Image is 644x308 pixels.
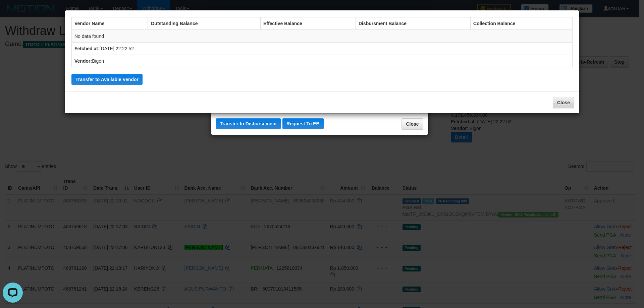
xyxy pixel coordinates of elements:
td: Bigon [72,55,573,67]
th: Disbursment Balance [356,17,470,30]
button: Close [553,97,574,108]
td: No data found [72,30,573,43]
b: Vendor: [74,58,92,64]
th: Collection Balance [471,17,573,30]
td: [DATE] 22:22:52 [72,43,573,55]
th: Vendor Name [72,17,148,30]
th: Outstanding Balance [148,17,260,30]
button: Open LiveChat chat widget [3,3,23,23]
b: Fetched at: [74,46,100,51]
button: Transfer to Available Vendor [71,74,143,85]
th: Effective Balance [260,17,356,30]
